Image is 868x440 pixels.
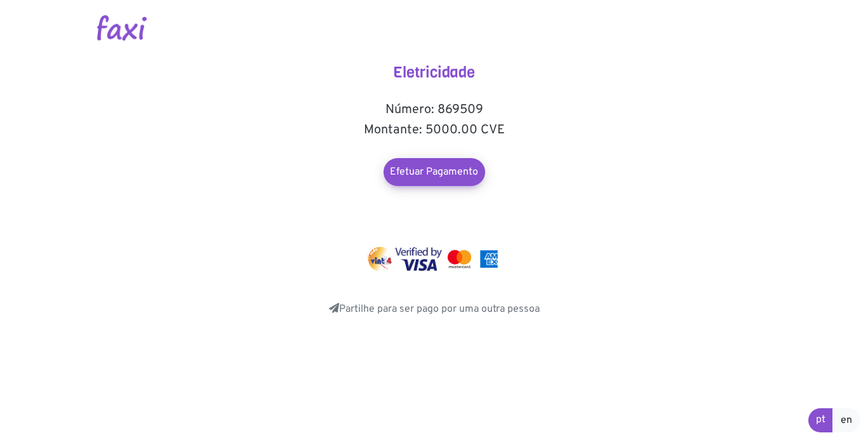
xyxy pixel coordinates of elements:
[307,102,561,117] h5: Número: 869509
[307,123,561,138] h5: Montante: 5000.00 CVE
[367,247,392,271] img: vinti4
[832,408,860,432] a: en
[329,303,540,316] a: Partilhe para ser pago por uma outra pessoa
[307,63,561,82] h4: Eletricidade
[808,408,833,432] a: pt
[477,247,501,271] img: mastercard
[444,247,474,271] img: mastercard
[384,158,485,186] a: Efetuar Pagamento
[395,247,443,271] img: visa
